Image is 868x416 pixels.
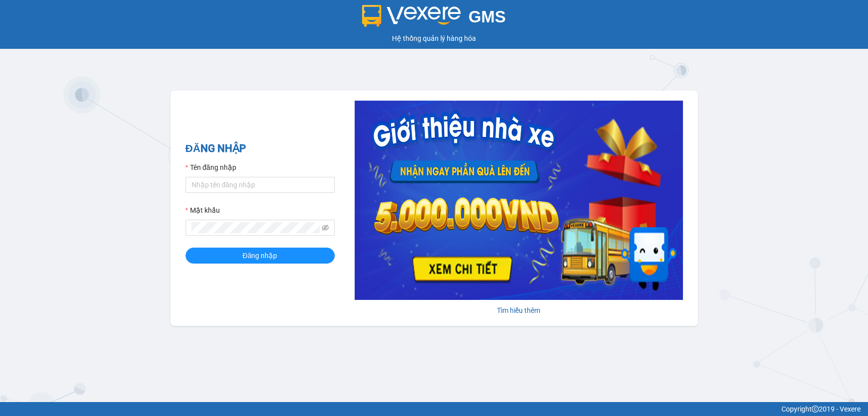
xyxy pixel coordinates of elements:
[362,5,461,27] img: logo 2
[186,205,220,216] label: Mật khẩu
[7,404,861,415] div: Copyright 2019 - Vexere
[322,224,329,231] span: eye-invisible
[469,7,506,26] span: GMS
[355,305,683,316] div: Tìm hiểu thêm
[812,406,819,413] span: copyright
[355,101,683,300] img: banner-0
[192,222,320,233] input: Mật khẩu
[186,140,335,157] h2: ĐĂNG NHẬP
[186,248,335,264] button: Đăng nhập
[362,15,506,23] a: GMS
[186,162,236,173] label: Tên đăng nhập
[186,177,335,193] input: Tên đăng nhập
[243,250,278,261] span: Đăng nhập
[2,33,866,44] div: Hệ thống quản lý hàng hóa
